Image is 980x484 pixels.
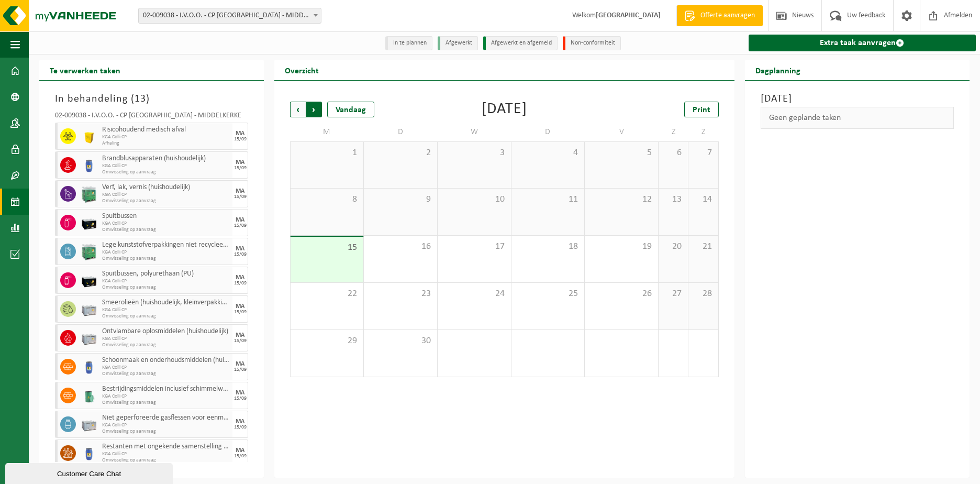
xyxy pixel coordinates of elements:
span: Spuitbussen, polyurethaan (PU) [102,270,230,278]
strong: [GEOGRAPHIC_DATA] [596,12,661,19]
span: Restanten met ongekende samenstelling (huishoudelijk) [102,443,230,451]
div: 15/09 [234,454,247,459]
span: Omwisseling op aanvraag [102,400,230,406]
span: Omwisseling op aanvraag [102,428,230,435]
img: PB-LB-0680-HPE-BK-11 [81,272,97,288]
span: 22 [296,288,358,300]
div: 15/09 [234,281,247,286]
span: KGA Colli CP [102,451,230,457]
span: Brandblusapparaten (huishoudelijk) [102,155,230,163]
div: 15/09 [234,310,247,315]
img: PB-LB-0680-HPE-GY-11 [81,330,97,346]
td: M [290,123,364,141]
img: PB-HB-1400-HPE-GN-11 [81,185,97,203]
span: Omwisseling op aanvraag [102,169,230,175]
div: MA [236,246,244,252]
span: 13 [135,94,146,104]
div: MA [236,188,244,194]
span: Omwisseling op aanvraag [102,457,230,464]
span: 15 [296,242,358,254]
h2: Dagplanning [745,60,811,80]
img: PB-OT-0120-HPE-00-02 [81,157,97,173]
span: 18 [517,241,580,252]
span: Vorige [290,102,306,117]
div: MA [236,303,244,310]
td: Z [688,123,718,141]
span: Omwisseling op aanvraag [102,313,230,320]
td: D [511,123,585,141]
span: KGA Colli CP [102,134,230,140]
span: 8 [296,194,358,205]
span: Omwisseling op aanvraag [102,227,230,233]
td: D [364,123,438,141]
div: MA [236,217,244,223]
span: 02-009038 - I.V.O.O. - CP MIDDELKERKE - MIDDELKERKE [138,8,321,24]
span: Ontvlambare oplosmiddelen (huishoudelijk) [102,327,230,336]
div: 15/09 [234,223,247,228]
img: PB-LB-0680-HPE-GY-11 [81,301,97,317]
li: In te plannen [385,36,432,50]
span: 26 [590,288,653,300]
span: 9 [369,194,432,205]
span: KGA Colli CP [102,221,230,227]
div: 15/09 [234,338,247,344]
a: Offerte aanvragen [676,5,763,26]
h3: [DATE] [761,91,954,107]
span: 13 [664,194,683,205]
div: 15/09 [234,367,247,372]
span: 14 [694,194,712,205]
img: PB-LB-0680-HPE-BK-11 [81,215,97,230]
img: PB-OT-0200-MET-00-02 [81,388,97,403]
h3: In behandeling ( ) [55,91,248,107]
div: 15/09 [234,425,247,430]
span: KGA Colli CP [102,393,230,400]
span: 19 [590,241,653,252]
div: 15/09 [234,252,247,257]
span: KGA Colli CP [102,163,230,169]
img: LP-SB-00050-HPE-22 [81,128,97,144]
span: Omwisseling op aanvraag [102,198,230,204]
img: PB-OT-0120-HPE-00-02 [81,445,97,461]
span: KGA Colli CP [102,192,230,198]
span: KGA Colli CP [102,278,230,284]
span: Spuitbussen [102,212,230,221]
a: Extra taak aanvragen [749,35,976,51]
div: [DATE] [482,102,527,117]
span: 12 [590,194,653,205]
span: Schoonmaak en onderhoudsmiddelen (huishoudelijk) [102,356,230,365]
td: W [438,123,511,141]
span: 17 [443,241,506,252]
span: Omwisseling op aanvraag [102,284,230,291]
span: 7 [694,147,712,159]
span: 21 [694,241,712,252]
span: Omwisseling op aanvraag [102,256,230,262]
span: 27 [664,288,683,300]
span: 5 [590,147,653,159]
span: 10 [443,194,506,205]
span: Print [693,106,710,114]
span: Smeerolieën (huishoudelijk, kleinverpakking) [102,299,230,307]
div: 15/09 [234,194,247,200]
span: 23 [369,288,432,300]
div: MA [236,361,244,367]
img: PB-LB-0680-HPE-GY-11 [81,416,97,432]
span: 24 [443,288,506,300]
span: 6 [664,147,683,159]
span: KGA Colli CP [102,336,230,342]
div: MA [236,159,244,166]
span: 02-009038 - I.V.O.O. - CP MIDDELKERKE - MIDDELKERKE [139,8,321,23]
span: KGA Colli CP [102,249,230,256]
div: 02-009038 - I.V.O.O. - CP [GEOGRAPHIC_DATA] - MIDDELKERKE [55,112,248,123]
span: Lege kunststofverpakkingen niet recycleerbaar [102,241,230,249]
h2: Te verwerken taken [39,60,131,80]
img: PB-OT-0120-HPE-00-02 [81,359,97,375]
span: 30 [369,335,432,347]
div: MA [236,130,244,137]
div: MA [236,274,244,281]
span: 2 [369,147,432,159]
li: Afgewerkt en afgemeld [483,36,558,50]
span: Omwisseling op aanvraag [102,342,230,348]
span: KGA Colli CP [102,422,230,428]
li: Non-conformiteit [563,36,621,50]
